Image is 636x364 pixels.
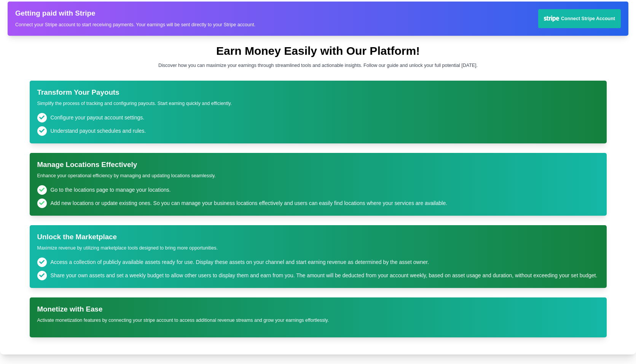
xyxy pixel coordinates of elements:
[37,317,599,324] p: Activate monetization features by connecting your stripe account to access additional revenue str...
[37,173,599,180] p: Enhance your operational efficiency by managing and updating locations seamlessly.
[37,88,599,97] h2: Transform Your Payouts
[37,305,599,314] h2: Monetize with Ease
[37,161,599,169] h2: Manage Locations Effectively
[598,327,636,364] iframe: Chat Widget
[37,245,599,252] p: Maximize revenue by utilizing marketplace tools designed to bring more opportunities.
[561,16,615,22] span: Connect Stripe Account
[15,9,255,18] h2: Getting paid with Stripe
[15,22,255,29] p: Connect your Stripe account to start receiving payments. Your earnings will be sent directly to y...
[51,186,171,194] div: Go to the locations page to manage your locations.
[37,233,599,242] h2: Unlock the Marketplace
[51,114,145,122] div: Configure your payout account settings.
[51,258,429,266] div: Access a collection of publicly available assets ready for use. Display these assets on your chan...
[30,45,607,57] h1: Earn Money Easily with Our Platform!
[30,62,607,69] p: Discover how you can maximize your earnings through streamlined tools and actionable insights. Fo...
[51,127,146,135] div: Understand payout schedules and rules.
[538,9,621,28] button: Connect Stripe Account
[51,272,598,280] div: Share your own assets and set a weekly budget to allow other users to display them and earn from ...
[51,199,448,207] div: Add new locations or update existing ones. So you can manage your business locations effectively ...
[37,100,599,107] p: Simplify the process of tracking and configuring payouts. Start earning quickly and efficiently.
